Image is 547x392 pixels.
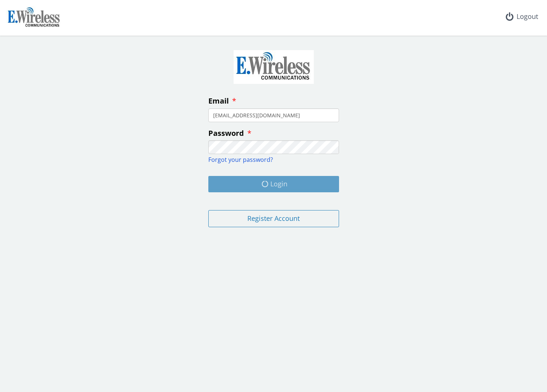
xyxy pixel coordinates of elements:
span: Email [208,96,229,106]
button: Login [208,176,339,192]
span: Password [208,128,244,138]
input: enter your email address [208,108,339,122]
a: Forgot your password? [208,156,273,164]
button: Register Account [208,210,339,227]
